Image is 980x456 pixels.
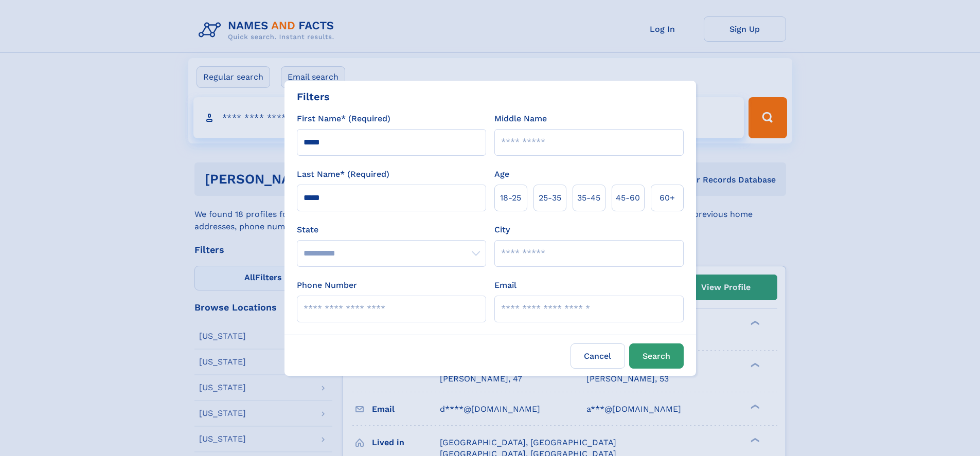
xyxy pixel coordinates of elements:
[297,113,390,125] label: First Name* (Required)
[297,89,330,104] div: Filters
[571,343,625,369] label: Cancel
[616,192,640,204] span: 45‑60
[297,168,389,180] label: Last Name* (Required)
[494,113,547,125] label: Middle Name
[297,224,486,236] label: State
[297,279,357,291] label: Phone Number
[494,224,510,236] label: City
[660,192,675,204] span: 60+
[629,343,684,369] button: Search
[500,192,521,204] span: 18‑25
[494,279,516,291] label: Email
[577,192,600,204] span: 35‑45
[539,192,561,204] span: 25‑35
[494,168,509,180] label: Age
